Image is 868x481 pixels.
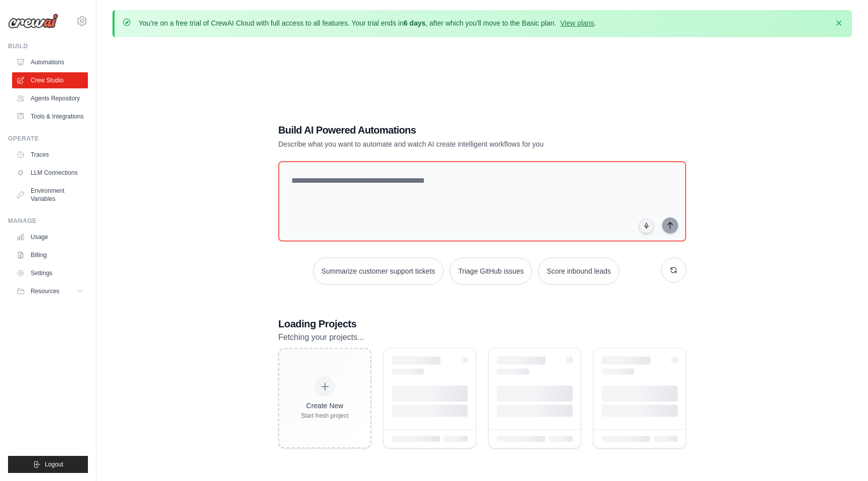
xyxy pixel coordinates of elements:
a: View plans [560,19,594,27]
button: Summarize customer support tickets [313,258,444,285]
p: Fetching your projects... [278,331,686,344]
a: Automations [12,54,88,70]
div: Manage [8,217,88,225]
strong: 6 days [403,19,425,27]
a: Settings [12,265,88,281]
div: Operate [8,135,88,143]
button: Resources [12,283,88,299]
button: Triage GitHub issues [450,258,532,285]
h3: Loading Projects [278,317,686,331]
button: Logout [8,456,88,473]
a: Usage [12,229,88,245]
div: Build [8,42,88,50]
button: Get new suggestions [661,258,686,283]
img: Logo [8,14,58,29]
p: Describe what you want to automate and watch AI create intelligent workflows for you [278,139,616,149]
a: LLM Connections [12,165,88,181]
p: You're on a free trial of CrewAI Cloud with full access to all features. Your trial ends in , aft... [139,18,596,28]
a: Crew Studio [12,72,88,88]
a: Traces [12,147,88,163]
span: Logout [45,460,63,468]
a: Tools & Integrations [12,108,88,125]
div: Create New [301,401,349,411]
a: Billing [12,247,88,263]
button: Score inbound leads [538,258,619,285]
a: Agents Repository [12,90,88,106]
div: Start fresh project [301,412,349,420]
h1: Build AI Powered Automations [278,123,616,137]
button: Click to speak your automation idea [639,218,654,233]
span: Resources [31,287,59,295]
a: Environment Variables [12,183,88,207]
